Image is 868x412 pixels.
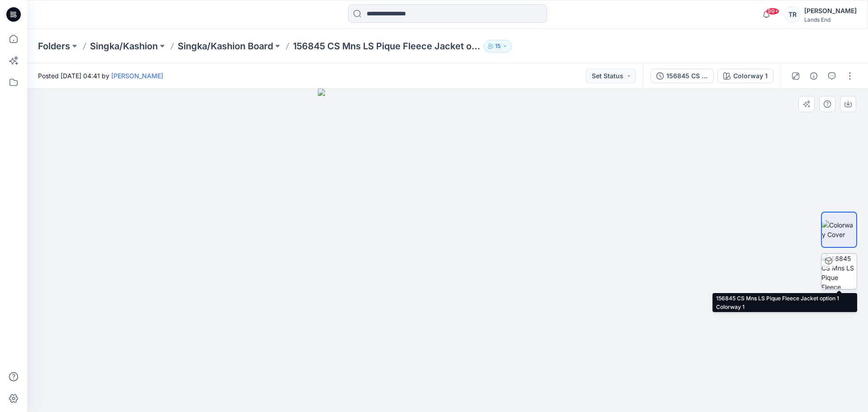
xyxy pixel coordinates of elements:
p: 15 [495,41,500,51]
img: 156845 CS Mns LS Pique Fleece Jacket option 1 Colorway 1 [821,254,857,289]
div: Colorway 1 [733,71,768,81]
button: Details [807,69,821,83]
span: Posted [DATE] 04:41 by [38,71,163,81]
a: Singka/Kashion Board [178,40,273,52]
img: Colorway Cover [822,220,856,239]
div: 156845 CS Mns LS Pique Fleece Jacket option 1 [666,71,708,81]
div: Lands End [804,16,857,23]
div: [PERSON_NAME] [804,5,857,16]
a: Singka/Kashion [90,40,158,52]
div: TR [784,6,801,23]
span: 99+ [766,8,779,15]
button: 15 [484,40,512,52]
a: Folders [38,40,70,52]
a: [PERSON_NAME] [111,72,163,80]
img: eyJhbGciOiJIUzI1NiIsImtpZCI6IjAiLCJzbHQiOiJzZXMiLCJ0eXAiOiJKV1QifQ.eyJkYXRhIjp7InR5cGUiOiJzdG9yYW... [318,89,578,412]
p: 156845 CS Mns LS Pique Fleece Jacket option 1 [293,40,480,52]
button: 156845 CS Mns LS Pique Fleece Jacket option 1 [651,69,714,83]
button: Colorway 1 [717,69,774,83]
